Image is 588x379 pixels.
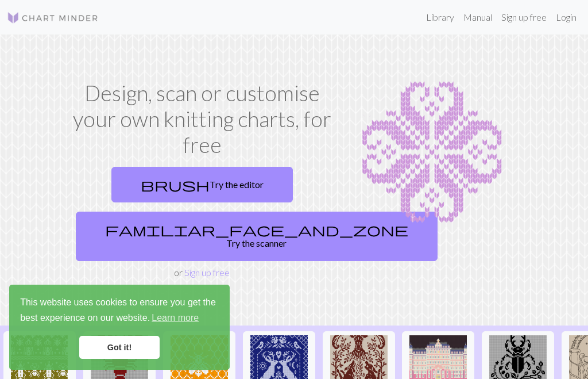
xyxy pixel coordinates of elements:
a: Manual [459,6,497,29]
a: Sign up free [184,267,230,278]
h1: Design, scan or customise your own knitting charts, for free [71,81,333,158]
a: stag beetle #1 [482,357,554,368]
a: Repeating bugs [3,357,76,368]
a: IMG_0917.jpeg [323,357,395,368]
img: Logo [7,11,99,25]
a: dismiss cookie message [79,336,160,359]
span: familiar_face_and_zone [105,221,408,238]
a: Märtas [243,357,315,368]
span: This website uses cookies to ensure you get the best experience on our website. [20,296,219,327]
div: cookieconsent [9,285,230,370]
a: Try the editor [111,167,293,202]
a: Copy of Grand-Budapest-Hotel-Exterior.jpg [402,357,474,368]
a: Try the scanner [76,212,438,261]
a: learn more about cookies [150,309,200,327]
a: Login [551,6,581,29]
a: Library [421,6,459,29]
span: brush [141,177,210,193]
a: Sign up free [497,6,551,29]
div: or [71,162,333,280]
img: Chart example [347,81,517,224]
